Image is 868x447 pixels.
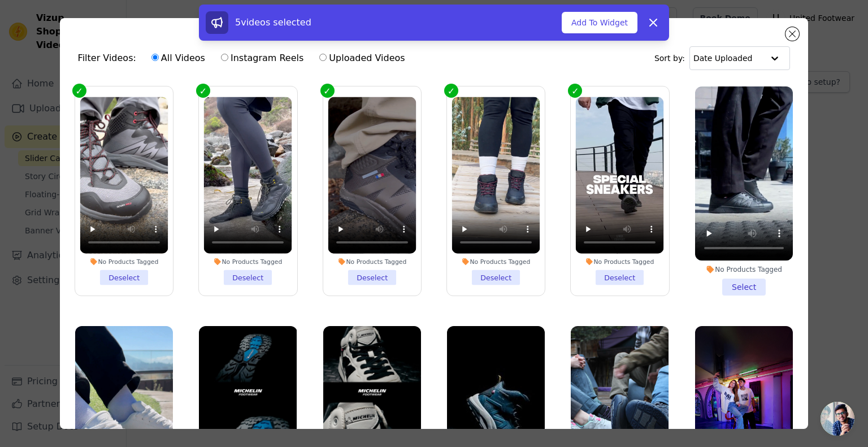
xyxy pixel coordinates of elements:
div: Filter Videos: [78,45,411,71]
div: No Products Tagged [328,258,416,266]
div: No Products Tagged [80,258,168,266]
label: All Videos [151,51,206,66]
div: No Products Tagged [452,258,540,266]
div: No Products Tagged [204,258,292,266]
a: Chat abierto [821,402,854,436]
label: Instagram Reels [220,51,304,66]
div: No Products Tagged [695,265,793,274]
span: 5 videos selected [235,17,311,28]
button: Add To Widget [562,12,637,33]
div: Sort by: [654,46,791,70]
label: Uploaded Videos [319,51,405,66]
div: No Products Tagged [576,258,664,266]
